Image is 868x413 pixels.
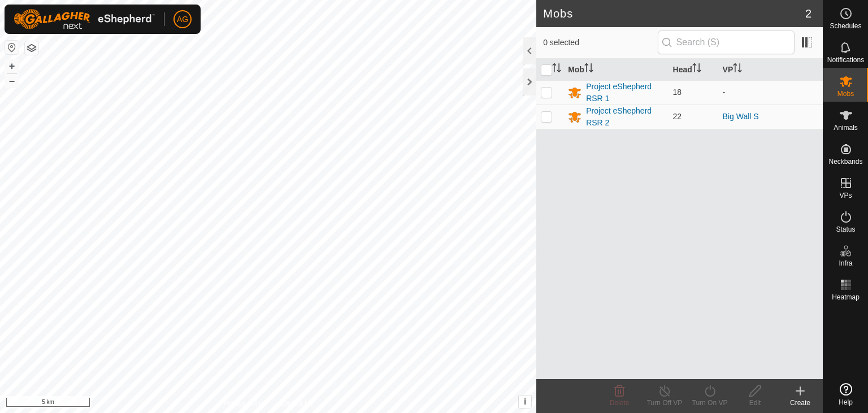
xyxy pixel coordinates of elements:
a: Contact Us [279,398,313,408]
a: Privacy Policy [224,398,266,408]
span: Notifications [827,56,864,63]
a: Help [823,379,868,410]
button: – [5,74,19,88]
p-sorticon: Activate to sort [692,65,701,74]
img: Gallagher Logo [14,9,155,29]
p-sorticon: Activate to sort [584,65,593,74]
span: i [524,397,526,406]
p-sorticon: Activate to sort [552,65,561,74]
div: Project eShepherd RSR 1 [586,81,663,105]
th: Mob [563,59,668,81]
button: + [5,59,19,73]
th: VP [718,59,823,81]
span: Animals [834,124,858,131]
span: AG [177,14,188,25]
span: Delete [610,399,630,407]
span: 18 [673,88,682,97]
span: 22 [673,112,682,121]
span: Schedules [830,23,861,29]
span: Help [839,399,853,406]
span: Neckbands [828,158,862,165]
button: Map Layers [25,41,38,55]
div: Project eShepherd RSR 2 [586,105,663,129]
span: Heatmap [832,294,860,301]
span: VPs [839,192,852,199]
button: i [519,395,531,408]
th: Head [669,59,718,81]
div: Turn Off VP [642,398,687,408]
p-sorticon: Activate to sort [733,65,742,74]
span: 0 selected [543,37,657,49]
button: Reset Map [5,41,19,54]
span: 2 [805,5,811,22]
div: Create [778,398,823,408]
div: Turn On VP [687,398,732,408]
span: Infra [839,260,852,267]
span: Mobs [837,90,854,97]
div: Edit [732,398,778,408]
td: - [718,80,823,105]
span: Status [836,226,855,233]
input: Search (S) [658,31,795,54]
h2: Mobs [543,7,805,20]
a: Big Wall S [723,112,759,121]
